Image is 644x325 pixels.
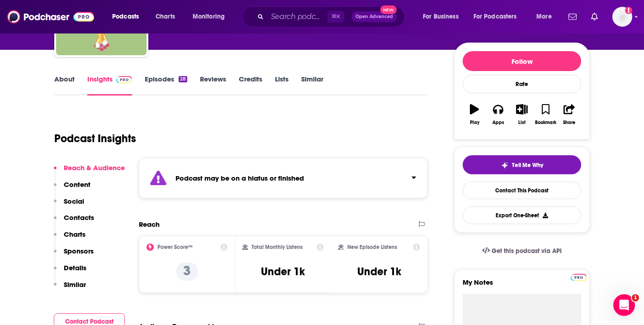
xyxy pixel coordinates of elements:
[613,294,635,316] iframe: Intercom live chat
[139,220,160,229] h2: Reach
[463,51,581,71] button: Follow
[571,272,587,281] a: Pro website
[558,98,581,131] button: Share
[116,76,132,83] img: Podchaser Pro
[463,98,486,131] button: Play
[470,120,479,125] div: Play
[571,274,587,281] img: Podchaser Pro
[157,244,193,250] h2: Power Score™
[54,247,94,263] button: Sponsors
[64,197,84,206] p: Social
[512,162,543,169] span: Tell Me Why
[565,9,580,24] a: Show notifications dropdown
[536,10,552,23] span: More
[492,120,504,125] div: Apps
[486,98,510,131] button: Apps
[54,180,90,197] button: Content
[261,265,305,278] h3: Under 1k
[156,10,175,23] span: Charts
[463,182,581,199] a: Contact This Podcast
[7,8,94,25] img: Podchaser - Follow, Share and Rate Podcasts
[351,11,397,22] button: Open AdvancedNew
[176,263,198,281] p: 3
[518,120,526,125] div: List
[64,280,86,289] p: Similar
[347,244,397,250] h2: New Episode Listens
[563,120,575,125] div: Share
[357,265,401,278] h3: Under 1k
[587,9,601,24] a: Show notifications dropdown
[145,75,187,96] a: Episodes28
[54,197,84,214] button: Social
[186,10,237,24] button: open menu
[175,174,304,182] strong: Podcast may be on a hiatus or finished
[463,278,581,294] label: My Notes
[417,10,470,24] button: open menu
[474,10,517,23] span: For Podcasters
[64,163,125,172] p: Reach & Audience
[251,244,303,250] h2: Total Monthly Listens
[355,14,393,19] span: Open Advanced
[54,280,86,297] button: Similar
[112,10,139,23] span: Podcasts
[64,180,90,189] p: Content
[54,263,86,280] button: Details
[534,98,557,131] button: Bookmark
[492,247,562,255] span: Get this podcast via API
[139,158,427,198] section: Click to expand status details
[632,294,639,301] span: 1
[64,230,85,239] p: Charts
[54,75,75,96] a: About
[463,206,581,224] button: Export One-Sheet
[179,76,187,82] div: 28
[87,75,132,96] a: InsightsPodchaser Pro
[150,10,180,24] a: Charts
[380,5,397,14] span: New
[64,213,94,222] p: Contacts
[54,132,136,145] h1: Podcast Insights
[463,155,581,174] button: tell me why sparkleTell Me Why
[54,230,85,247] button: Charts
[301,75,323,96] a: Similar
[530,10,563,24] button: open menu
[64,247,94,255] p: Sponsors
[468,10,530,24] button: open menu
[612,7,632,27] button: Show profile menu
[267,10,327,24] input: Search podcasts, credits, & more...
[612,7,632,27] img: User Profile
[612,7,632,27] span: Logged in as anaresonate
[54,163,125,180] button: Reach & Audience
[535,120,556,125] div: Bookmark
[275,75,289,96] a: Lists
[625,7,632,14] svg: Add a profile image
[239,75,262,96] a: Credits
[463,75,581,93] div: Rate
[327,11,344,23] span: ⌘ K
[475,240,569,262] a: Get this podcast via API
[423,10,459,23] span: For Business
[106,10,151,24] button: open menu
[200,75,226,96] a: Reviews
[193,10,225,23] span: Monitoring
[251,6,413,27] div: Search podcasts, credits, & more...
[64,263,86,272] p: Details
[54,213,94,230] button: Contacts
[510,98,534,131] button: List
[501,162,508,169] img: tell me why sparkle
